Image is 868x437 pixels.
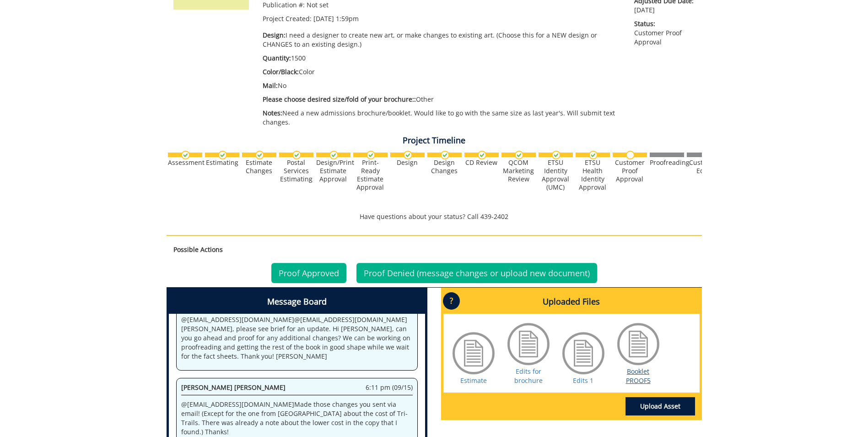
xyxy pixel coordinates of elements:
[626,151,635,159] img: no
[255,151,264,159] img: checkmark
[626,367,651,385] a: Booklet PROOF5
[173,245,223,254] strong: Possible Actions
[263,109,621,127] p: Need a new admissions brochure/booklet. Would like to go with the same size as last year's. Will ...
[263,54,291,62] span: Quantity:
[218,151,227,159] img: checkmark
[329,151,338,159] img: checkmark
[263,14,312,23] span: Project Created:
[515,151,523,159] img: checkmark
[313,14,359,23] span: [DATE] 1:59pm
[634,19,695,28] span: Status:
[181,383,286,392] span: [PERSON_NAME] [PERSON_NAME]
[576,158,610,191] div: ETSU Health Identity Approval
[460,376,487,385] a: Estimate
[316,158,350,183] div: Design/Print Estimate Approval
[353,158,388,191] div: Print-Ready Estimate Approval
[613,158,647,183] div: Customer Proof Approval
[242,158,276,175] div: Estimate Changes
[552,151,561,159] img: checkmark
[634,19,695,47] p: Customer Proof Approval
[390,158,425,167] div: Design
[687,158,721,175] div: Customer Edits
[263,81,278,90] span: Mail:
[279,158,313,183] div: Postal Services Estimating
[263,81,621,90] p: No
[263,67,621,76] p: Color
[443,292,460,310] p: ?
[205,158,239,167] div: Estimating
[573,376,593,385] a: Edits 1
[263,31,286,39] span: Design:
[404,151,412,159] img: checkmark
[263,95,621,104] p: Other
[501,158,536,183] div: QCOM Marketing Review
[263,109,282,117] span: Notes:
[367,151,375,159] img: checkmark
[263,54,621,63] p: 1500
[478,151,486,159] img: checkmark
[589,151,598,159] img: checkmark
[366,383,413,392] span: 6:11 pm (09/15)
[464,158,499,167] div: CD Review
[181,400,413,437] p: @ [EMAIL_ADDRESS][DOMAIN_NAME] Made those changes you sent via email! (Except for the one from [G...
[169,290,425,314] h4: Message Board
[167,136,702,145] h4: Project Timeline
[181,315,413,361] p: @ [EMAIL_ADDRESS][DOMAIN_NAME] @ [EMAIL_ADDRESS][DOMAIN_NAME] [PERSON_NAME], please see brief for...
[167,212,702,221] p: Have questions about your status? Call 439-2402
[263,67,299,76] span: Color/Black:
[427,158,462,175] div: Design Changes
[168,158,202,167] div: Assessment
[263,95,416,104] span: Please choose desired size/fold of your brochure::
[263,0,305,9] span: Publication #:
[263,31,621,49] p: I need a designer to create new art, or make changes to existing art. (Choose this for a NEW desi...
[443,290,700,314] h4: Uploaded Files
[625,397,695,415] a: Upload Asset
[650,158,684,167] div: Proofreading
[271,263,346,283] a: Proof Approved
[514,367,543,385] a: Edits for brochure
[356,263,597,283] a: Proof Denied (message changes or upload new document)
[292,151,301,159] img: checkmark
[441,151,449,159] img: checkmark
[539,158,573,191] div: ETSU Identity Approval (UMC)
[181,151,190,159] img: checkmark
[307,0,329,9] span: Not set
